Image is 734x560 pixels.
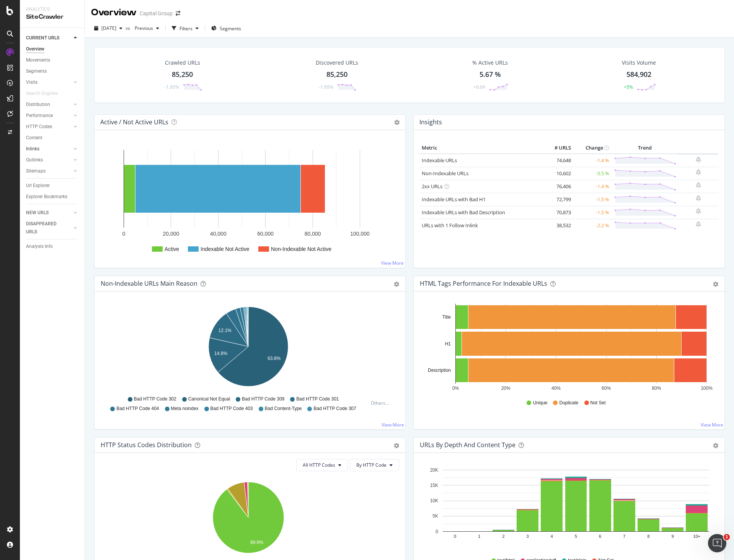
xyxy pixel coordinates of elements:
[122,231,126,237] text: 0
[542,167,573,180] td: 10,602
[559,400,578,406] span: Duplicate
[420,304,716,392] svg: A chart.
[713,443,718,448] div: gear
[573,167,611,180] td: -5.5 %
[26,243,79,251] a: Analysis Info
[326,70,347,80] div: 85,250
[713,282,718,287] div: gear
[480,70,501,80] div: 5.67 %
[26,167,72,175] a: Sitemaps
[26,220,65,236] div: DISAPPEARED URLS
[26,193,79,201] a: Explorer Bookmarks
[422,222,478,229] a: URLs with 1 Follow Inlink
[214,351,227,356] text: 14.8%
[132,22,162,34] button: Previous
[442,314,451,320] text: Title
[454,534,456,539] text: 0
[394,443,399,448] div: gear
[26,123,72,131] a: HTTP Codes
[430,483,438,488] text: 15K
[26,34,72,42] a: CURRENT URLS
[101,25,116,31] span: 2025 Aug. 22nd
[132,25,153,31] span: Previous
[91,6,137,19] div: Overview
[672,534,674,539] text: 9
[551,534,553,539] text: 4
[356,462,387,468] span: By HTTP Code
[708,534,726,552] iframe: Intercom live chat
[201,246,250,252] text: Indexable Not Active
[478,534,480,539] text: 1
[26,134,42,142] div: Content
[26,167,46,175] div: Sitemaps
[242,396,284,402] span: Bad HTTP Code 309
[696,169,701,175] div: bell-plus
[26,101,72,109] a: Distribution
[26,243,53,251] div: Analysis Info
[265,405,302,412] span: Bad Content-Type
[26,112,53,120] div: Performance
[542,142,573,154] th: # URLS
[501,386,511,391] text: 20%
[101,304,396,392] svg: A chart.
[422,157,457,164] a: Indexable URLs
[313,405,356,412] span: Bad HTTP Code 307
[171,405,199,412] span: Meta noindex
[169,22,202,34] button: Filters
[305,231,321,237] text: 80,000
[701,386,713,391] text: 100%
[432,513,438,519] text: 5K
[134,396,176,402] span: Bad HTTP Code 302
[724,534,730,540] span: 1
[188,396,230,402] span: Canonical Not Equal
[26,134,79,142] a: Content
[165,59,200,67] div: Crawled URLs
[26,78,38,86] div: Visits
[599,534,601,539] text: 6
[26,45,79,53] a: Overview
[100,117,168,127] h4: Active / Not Active URLs
[26,6,78,13] div: Analytics
[696,156,701,163] div: bell-plus
[26,90,65,98] a: Search Engines
[208,22,244,34] button: Segments
[533,400,547,406] span: Unique
[26,145,39,153] div: Inlinks
[220,25,241,32] span: Segments
[422,170,468,177] a: Non-Indexable URLs
[542,154,573,167] td: 74,648
[420,280,547,287] div: HTML Tags Performance for Indexable URLs
[126,25,132,31] span: vs
[573,219,611,232] td: -2.2 %
[422,196,486,203] a: Indexable URLs with Bad H1
[101,441,192,449] div: HTTP Status Codes Distribution
[257,231,274,237] text: 60,000
[696,221,701,227] div: bell-plus
[696,195,701,201] div: bell-plus
[26,209,49,217] div: NEW URLS
[26,193,67,201] div: Explorer Bookmarks
[319,84,333,90] div: -1.95%
[381,260,404,266] a: View More
[623,534,625,539] text: 7
[420,142,542,154] th: Metric
[172,70,193,80] div: 85,250
[26,67,47,75] div: Segments
[394,120,400,125] i: Options
[382,422,404,428] a: View More
[350,459,399,471] button: By HTTP Code
[696,182,701,188] div: bell-plus
[436,529,438,534] text: 0
[26,123,52,131] div: HTTP Codes
[165,84,179,90] div: -1.95%
[371,400,392,406] div: Others...
[26,182,50,190] div: Url Explorer
[647,534,649,539] text: 8
[176,11,180,16] div: arrow-right-arrow-left
[422,209,505,216] a: Indexable URLs with Bad Description
[626,70,651,80] div: 584,902
[611,142,678,154] th: Trend
[101,142,396,262] svg: A chart.
[590,400,606,406] span: Not Set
